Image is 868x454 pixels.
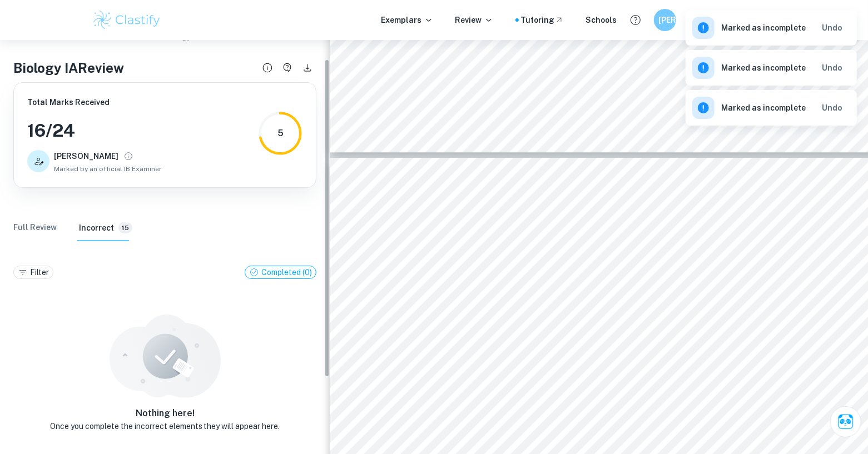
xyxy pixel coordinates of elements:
p: Completed ( 0 ) [261,266,312,278]
span: The highest rate of digestion occurred at 46°C, with a mean mass change of −51.826%. [400,226,797,236]
span: subsequent overlapping error bars mean the precise optimal temperature could not be [397,308,787,318]
span: results were limited by the methodology's inability to fully account for all variables. A crucial [397,416,808,426]
h3: 16 / 24 [27,117,162,144]
span: In conclusion, although the experiment confirmed enzyme activity’s general trend, specific [397,403,803,413]
button: Review details [259,59,276,77]
div: Marked as incomplete [692,57,806,79]
span: and a spectrophotometer to measure product formation, thereby isolating enzyme activity [397,443,801,453]
h6: [PERSON_NAME] [54,150,118,162]
h4: Biology IA Review [13,58,124,78]
span: methodological improvement for future validity would be to utilize a soluble protein substrate [397,430,814,440]
div: Completed (0) [245,266,316,279]
span: by a strong negative correlation (r=−0.893), is consistent with background enzyme kinetics [397,47,806,57]
div: 5 [277,127,284,140]
span: ([PERSON_NAME] et al., 2002). [397,267,544,277]
span: theory. [397,61,428,71]
img: Clastify logo [92,9,162,31]
h6: Total Marks Received [27,96,162,108]
span: 15 [118,224,132,232]
span: higher temperatures, which would independently alter the mass. Additionally, the high rate of [397,348,815,358]
p: Exemplars [381,14,433,26]
span: Marked by an official IB Examiner [54,164,162,174]
button: Download [299,59,316,77]
span: activity (null hypothesis rejected). The overall trend of increasing enzyme activity, reflected [397,34,806,44]
span: (ThermoFisher, n.d.). [397,376,493,386]
button: [PERSON_NAME] [654,9,676,31]
button: Undo [815,98,850,118]
span: statistically isolated. The expected plateau and decrease in activity after the optimum were [397,321,806,331]
p: Once you complete the incorrect elements they will appear here. [44,420,286,432]
span: However, the high standard deviation in the 46°C data suggests significant variability, and [397,294,802,304]
a: Schools [586,14,617,26]
img: illustration_empty_state.svg [110,315,221,398]
button: View full profile [121,148,136,164]
button: Ask Clai [830,406,861,437]
div: Marked as incomplete [692,17,806,39]
span: aligning precisely with the documented optimal temperature range for neutrase of 45−55°C [397,253,808,263]
span: This finding is justified through relevant comparison to the accepted scientific context, [397,240,784,250]
h6: Nothing here! [44,407,286,420]
h6: [PERSON_NAME] [658,14,671,26]
button: Undo [815,58,850,78]
span: digestion at 62°C and 70°C could be attributed to partial or incomplete denaturation [397,362,775,372]
button: Undo [815,18,850,38]
p: Review [455,14,493,26]
button: Help and Feedback [626,11,645,29]
button: Full Review [13,214,57,241]
a: Tutoring [521,14,564,26]
div: Filter [13,266,53,279]
button: Have a questions about this review? [279,59,296,77]
p: Filter [30,266,49,278]
div: Marked as incomplete [692,97,806,119]
h6: Incorrect [79,222,114,234]
span: less pronounced than predicted, possibly due to the unmonitored cooking of the meat at [397,335,795,345]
